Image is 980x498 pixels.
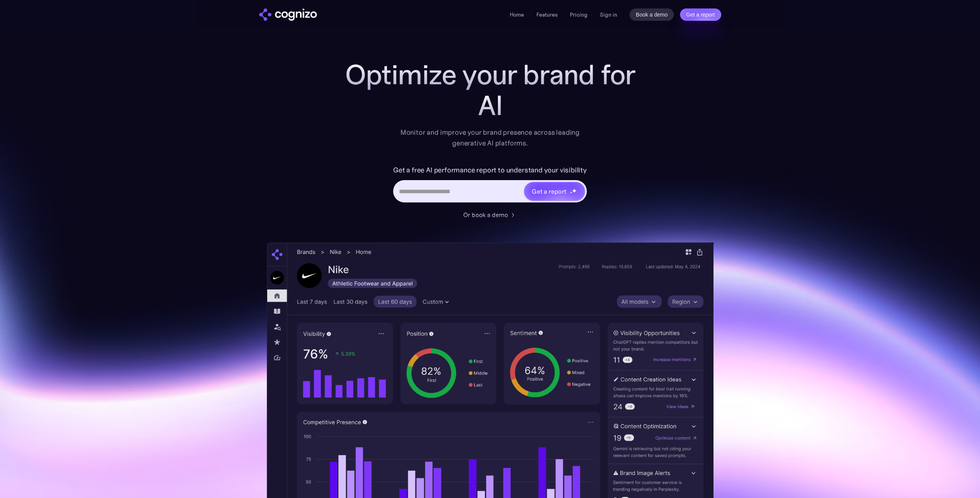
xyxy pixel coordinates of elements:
img: star [570,189,571,190]
form: Hero URL Input Form [393,164,587,206]
a: Sign in [600,10,617,19]
img: cognizo logo [259,8,317,21]
div: AI [336,90,644,121]
a: Get a report [680,8,721,21]
a: Features [536,11,558,18]
a: Pricing [570,11,588,18]
div: Monitor and improve your brand presence across leading generative AI platforms. [395,127,585,149]
div: Or book a demo [463,210,508,219]
a: Home [510,11,524,18]
img: star [570,191,573,194]
a: Or book a demo [463,210,517,219]
a: Book a demo [630,8,674,21]
a: home [259,8,317,21]
a: Get a reportstarstarstar [523,181,586,201]
h1: Optimize your brand for [336,59,644,90]
img: star [572,188,577,193]
div: Get a report [532,187,566,196]
label: Get a free AI performance report to understand your visibility [393,164,587,176]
